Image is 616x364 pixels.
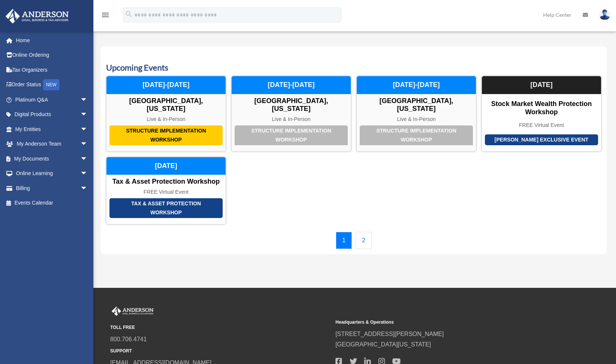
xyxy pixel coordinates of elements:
span: arrow_drop_down [80,107,95,122]
a: [PERSON_NAME] Exclusive Event Stock Market Wealth Protection Workshop FREE Virtual Event [DATE] [482,76,601,151]
a: Billingarrow_drop_down [5,181,99,196]
small: TOLL FREE [110,324,330,332]
div: [PERSON_NAME] Exclusive Event [485,134,598,145]
div: Stock Market Wealth Protection Workshop [482,100,601,116]
img: User Pic [599,9,610,20]
div: Structure Implementation Workshop [235,125,348,145]
div: [GEOGRAPHIC_DATA], [US_STATE] [232,97,351,113]
i: menu [101,10,110,19]
div: [DATE]-[DATE] [232,76,351,94]
div: Tax & Asset Protection Workshop [109,198,223,218]
div: NEW [43,79,59,90]
div: [DATE]-[DATE] [357,76,476,94]
a: 1 [336,232,352,249]
a: Platinum Q&Aarrow_drop_down [5,92,99,107]
span: arrow_drop_down [80,137,95,152]
a: My Anderson Teamarrow_drop_down [5,137,99,152]
a: Home [5,33,99,48]
div: [GEOGRAPHIC_DATA], [US_STATE] [357,97,476,113]
span: arrow_drop_down [80,122,95,137]
h3: Upcoming Events [106,62,601,74]
div: Live & In-Person [357,116,476,122]
span: arrow_drop_down [80,92,95,108]
span: arrow_drop_down [80,166,95,181]
div: [DATE] [482,76,601,94]
div: FREE Virtual Event [106,189,226,195]
div: [GEOGRAPHIC_DATA], [US_STATE] [106,97,226,113]
div: Tax & Asset Protection Workshop [106,178,226,186]
a: 800.706.4741 [110,336,147,342]
small: SUPPORT [110,347,330,355]
i: search [125,10,133,18]
a: Order StatusNEW [5,77,99,93]
a: Digital Productsarrow_drop_down [5,107,99,122]
img: Anderson Advisors Platinum Portal [3,9,71,24]
a: My Documentsarrow_drop_down [5,151,99,166]
span: arrow_drop_down [80,181,95,196]
a: Tax & Asset Protection Workshop Tax & Asset Protection Workshop FREE Virtual Event [DATE] [106,157,226,224]
div: FREE Virtual Event [482,122,601,128]
a: menu [101,13,110,19]
a: [GEOGRAPHIC_DATA][US_STATE] [335,341,431,348]
div: [DATE] [106,157,226,175]
a: My Entitiesarrow_drop_down [5,122,99,137]
a: Structure Implementation Workshop [GEOGRAPHIC_DATA], [US_STATE] Live & In-Person [DATE]-[DATE] [106,76,226,151]
img: Anderson Advisors Platinum Portal [110,307,155,316]
a: 2 [356,232,372,249]
a: Events Calendar [5,196,95,211]
div: Structure Implementation Workshop [360,125,473,145]
div: Live & In-Person [106,116,226,122]
small: Headquarters & Operations [335,318,555,326]
div: Structure Implementation Workshop [109,125,223,145]
a: Online Learningarrow_drop_down [5,166,99,181]
a: Structure Implementation Workshop [GEOGRAPHIC_DATA], [US_STATE] Live & In-Person [DATE]-[DATE] [356,76,476,151]
a: [STREET_ADDRESS][PERSON_NAME] [335,331,444,337]
a: Online Ordering [5,48,99,63]
a: Structure Implementation Workshop [GEOGRAPHIC_DATA], [US_STATE] Live & In-Person [DATE]-[DATE] [231,76,351,151]
div: Live & In-Person [232,116,351,122]
div: [DATE]-[DATE] [106,76,226,94]
a: Tax Organizers [5,62,99,77]
span: arrow_drop_down [80,151,95,167]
